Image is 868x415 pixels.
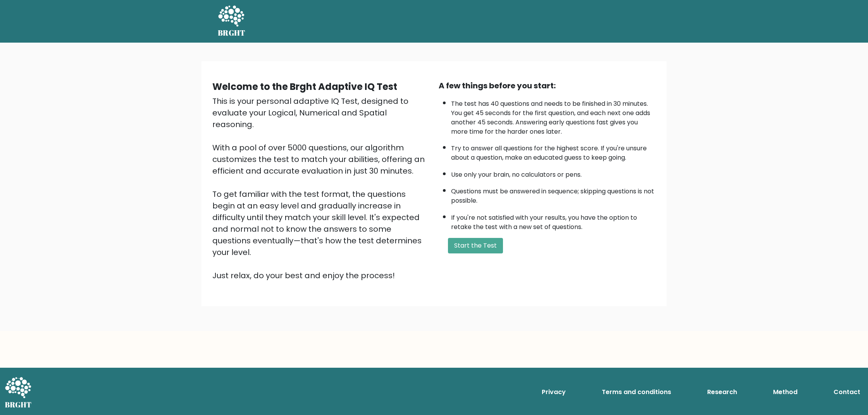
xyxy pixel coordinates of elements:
[704,384,740,400] a: Research
[451,166,656,179] li: Use only your brain, no calculators or pens.
[451,95,656,136] li: The test has 40 questions and needs to be finished in 30 minutes. You get 45 seconds for the firs...
[448,238,503,253] button: Start the Test
[830,384,863,400] a: Contact
[439,80,656,91] div: A few things before you start:
[539,384,569,400] a: Privacy
[451,183,656,205] li: Questions must be answered in sequence; skipping questions is not possible.
[218,3,246,40] a: BRGHT
[212,80,397,93] b: Welcome to the Brght Adaptive IQ Test
[451,209,656,232] li: If you're not satisfied with your results, you have the option to retake the test with a new set ...
[770,384,801,400] a: Method
[451,140,656,162] li: Try to answer all questions for the highest score. If you're unsure about a question, make an edu...
[599,384,674,400] a: Terms and conditions
[218,28,246,38] h5: BRGHT
[212,95,429,281] div: This is your personal adaptive IQ Test, designed to evaluate your Logical, Numerical and Spatial ...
